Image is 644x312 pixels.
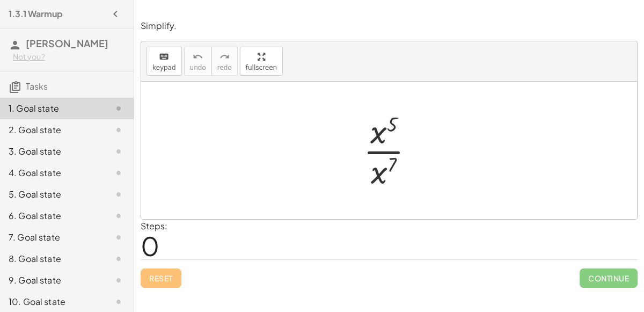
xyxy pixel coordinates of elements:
[246,64,277,71] span: fullscreen
[193,50,203,63] i: undo
[217,64,232,71] span: redo
[9,188,95,201] div: 5. Goal state
[9,252,95,265] div: 8. Goal state
[112,166,125,179] i: Task not started.
[141,220,167,231] label: Steps:
[141,229,159,262] span: 0
[9,102,95,115] div: 1. Goal state
[112,252,125,265] i: Task not started.
[147,47,182,76] button: keyboardkeypad
[112,102,125,115] i: Task not started.
[211,47,238,76] button: redoredo
[190,64,206,71] span: undo
[13,52,125,62] div: Not you?
[112,124,125,136] i: Task not started.
[152,64,176,71] span: keypad
[9,166,95,179] div: 4. Goal state
[112,209,125,222] i: Task not started.
[112,231,125,244] i: Task not started.
[9,145,95,158] div: 3. Goal state
[184,47,212,76] button: undoundo
[240,47,283,76] button: fullscreen
[26,81,48,92] span: Tasks
[219,50,230,63] i: redo
[9,8,63,20] h4: 1.3.1 Warmup
[26,37,108,49] span: [PERSON_NAME]
[9,231,95,244] div: 7. Goal state
[9,124,95,136] div: 2. Goal state
[141,20,638,32] p: Simplify.
[9,295,95,308] div: 10. Goal state
[112,295,125,308] i: Task not started.
[9,274,95,287] div: 9. Goal state
[112,188,125,201] i: Task not started.
[112,274,125,287] i: Task not started.
[159,50,169,63] i: keyboard
[112,145,125,158] i: Task not started.
[9,209,95,222] div: 6. Goal state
